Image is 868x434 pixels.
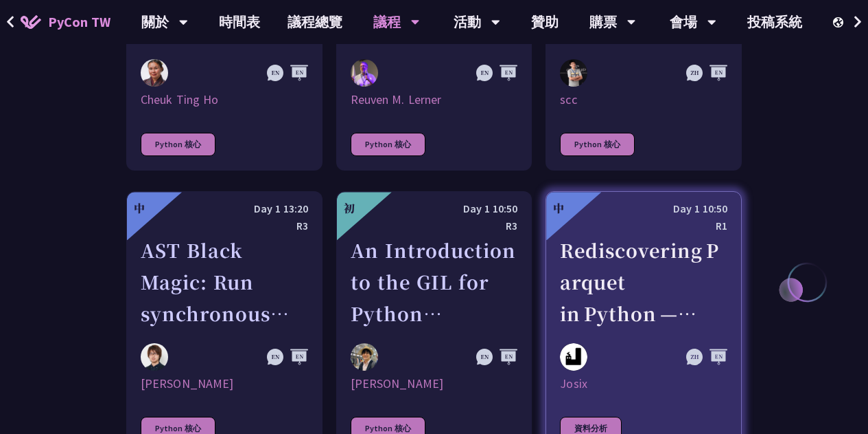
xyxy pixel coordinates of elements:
[833,17,847,28] img: Locale Icon
[141,376,308,392] div: [PERSON_NAME]
[141,217,308,235] div: R3
[141,59,168,87] img: Cheuk Ting Ho
[560,133,635,156] div: Python 核心
[560,200,727,217] div: Day 1 10:50
[7,5,124,39] a: PyCon TW
[351,91,518,108] div: Reuven M. Lerner
[141,133,215,156] div: Python 核心
[351,217,518,235] div: R3
[141,343,168,371] img: Yuichiro Tachibana
[560,235,727,329] div: Rediscovering Parquet in Python — From CSV Pain to Columnar Gain
[351,133,425,156] div: Python 核心
[351,343,378,371] img: Yu Saito
[560,343,587,371] img: Josix
[351,376,518,392] div: [PERSON_NAME]
[560,59,587,87] img: scc
[553,200,564,217] div: 中
[21,15,41,29] img: Home icon of PyCon TW 2025
[48,12,110,32] span: PyCon TW
[141,235,308,329] div: AST Black Magic: Run synchronous Python code on asynchronous Pyodide
[141,200,308,217] div: Day 1 13:20
[351,200,518,217] div: Day 1 10:50
[351,59,378,89] img: Reuven M. Lerner
[351,235,518,329] div: An Introduction to the GIL for Python Beginners: Disabling It in Python 3.13 and Leveraging Concu...
[560,91,727,108] div: scc
[560,376,727,392] div: Josix
[134,200,145,217] div: 中
[344,200,355,217] div: 初
[141,91,308,108] div: Cheuk Ting Ho
[560,217,727,235] div: R1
